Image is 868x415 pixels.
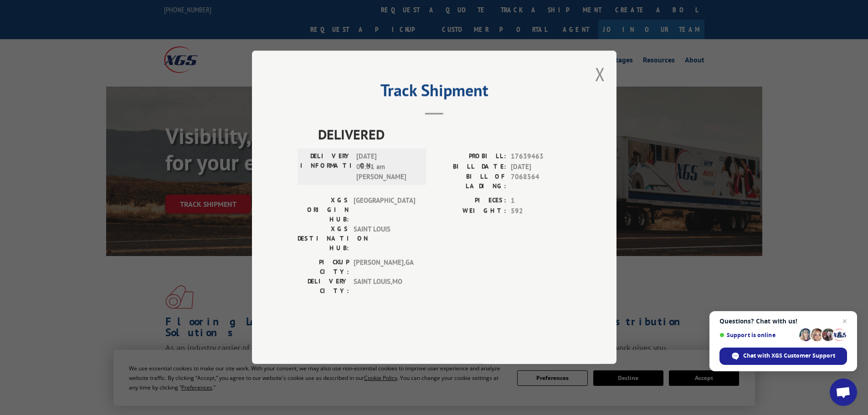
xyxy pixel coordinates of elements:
[434,162,506,172] label: BILL DATE:
[356,152,418,183] span: [DATE] 08:51 am [PERSON_NAME]
[354,196,415,225] span: [GEOGRAPHIC_DATA]
[511,162,571,172] span: [DATE]
[434,196,506,206] label: PIECES:
[354,277,415,296] span: SAINT LOUIS , MO
[298,196,349,225] label: XGS ORIGIN HUB:
[830,379,857,406] div: Open chat
[298,258,349,277] label: PICKUP CITY:
[298,225,349,253] label: XGS DESTINATION HUB:
[298,277,349,296] label: DELIVERY CITY:
[719,348,847,365] div: Chat with XGS Customer Support
[434,152,506,162] label: PROBILL:
[354,258,415,277] span: [PERSON_NAME] , GA
[511,152,571,162] span: 17639463
[719,332,796,338] span: Support is online
[318,124,571,145] span: DELIVERED
[743,352,835,360] span: Chat with XGS Customer Support
[839,316,850,327] span: Close chat
[298,84,571,101] h2: Track Shipment
[511,196,571,206] span: 1
[511,172,571,191] span: 7068564
[434,172,506,191] label: BILL OF LADING:
[434,206,506,216] label: WEIGHT:
[595,62,605,86] button: Close modal
[354,225,415,253] span: SAINT LOUIS
[719,318,847,325] span: Questions? Chat with us!
[511,206,571,216] span: 592
[300,152,352,183] label: DELIVERY INFORMATION:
